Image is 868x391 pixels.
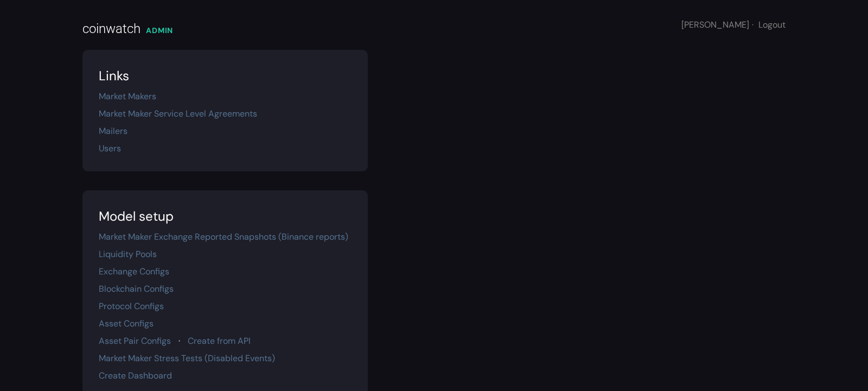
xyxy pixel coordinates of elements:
[99,335,171,347] a: Asset Pair Configs
[99,266,169,277] a: Exchange Configs
[99,231,348,242] a: Market Maker Exchange Reported Snapshots (Binance reports)
[99,300,164,312] a: Protocol Configs
[99,207,352,226] div: Model setup
[99,66,352,86] div: Links
[752,19,754,30] span: ·
[99,352,275,364] a: Market Maker Stress Tests (Disabled Events)
[82,19,141,39] div: coinwatch
[99,125,127,137] a: Mailers
[188,335,251,347] a: Create from API
[681,18,786,31] div: [PERSON_NAME]
[178,335,180,347] span: ·
[99,318,154,329] a: Asset Configs
[99,91,156,102] a: Market Makers
[99,108,257,119] a: Market Maker Service Level Agreements
[146,25,173,36] div: ADMIN
[758,19,786,30] a: Logout
[99,248,157,260] a: Liquidity Pools
[99,370,172,381] a: Create Dashboard
[99,283,174,294] a: Blockchain Configs
[99,143,121,154] a: Users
